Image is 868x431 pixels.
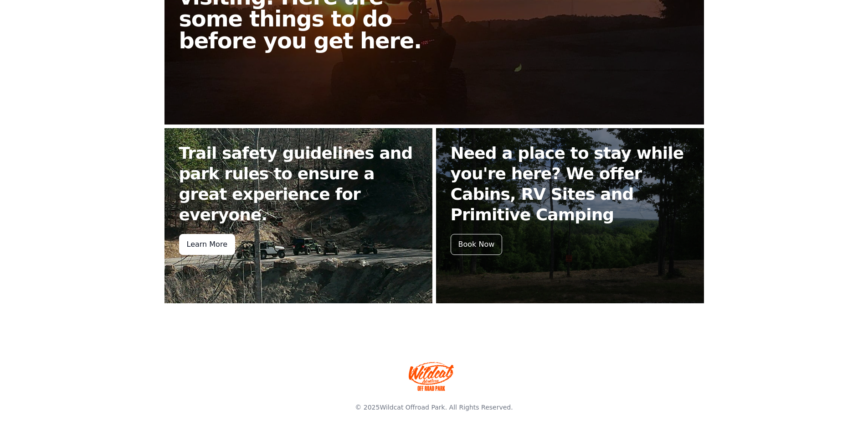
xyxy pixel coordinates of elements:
h2: Need a place to stay while you're here? We offer Cabins, RV Sites and Primitive Camping [451,143,689,225]
div: Book Now [451,234,503,255]
img: Wildcat Offroad park [409,362,454,391]
h2: Trail safety guidelines and park rules to ensure a great experience for everyone. [179,143,418,225]
div: Learn More [179,234,235,255]
a: Wildcat Offroad Park [380,404,445,411]
a: Trail safety guidelines and park rules to ensure a great experience for everyone. Learn More [164,128,432,303]
span: © 2025 . All Rights Reserved. [355,404,513,411]
a: Need a place to stay while you're here? We offer Cabins, RV Sites and Primitive Camping Book Now [436,128,704,303]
